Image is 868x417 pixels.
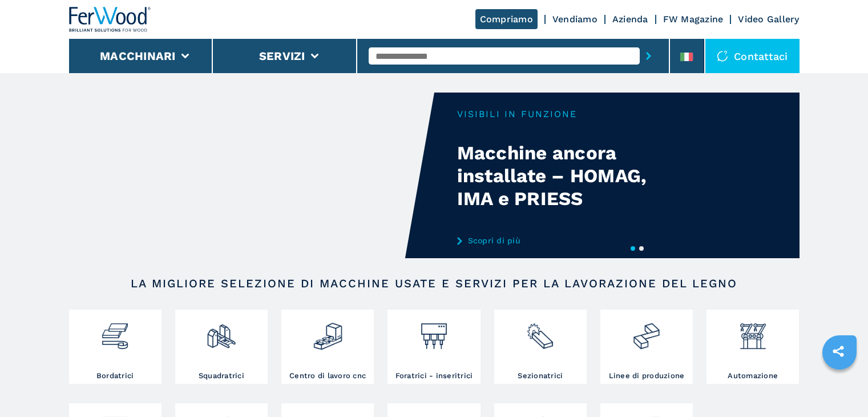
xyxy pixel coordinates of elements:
a: Scopri di più [457,236,681,245]
img: sezionatrici_2.png [525,312,555,351]
img: foratrici_inseritrici_2.png [419,312,449,351]
h3: Bordatrici [96,371,134,381]
video: Your browser does not support the video tag. [69,93,434,258]
h3: Automazione [728,371,778,381]
a: Video Gallery [738,14,799,25]
img: linee_di_produzione_2.png [631,312,661,351]
a: FW Magazine [663,14,724,25]
h3: Centro di lavoro cnc [289,371,366,381]
img: bordatrici_1.png [100,312,130,351]
img: squadratrici_2.png [206,312,236,351]
a: Automazione [706,310,799,384]
button: Servizi [259,49,305,63]
a: Squadratrici [175,310,268,384]
div: Contattaci [705,39,800,73]
h3: Sezionatrici [518,371,563,381]
a: sharethis [824,337,853,366]
h2: LA MIGLIORE SELEZIONE DI MACCHINE USATE E SERVIZI PER LA LAVORAZIONE DEL LEGNO [106,276,763,290]
iframe: Chat [819,366,859,408]
button: Macchinari [100,49,176,63]
button: 1 [631,246,635,251]
a: Bordatrici [69,310,162,384]
h3: Linee di produzione [609,371,685,381]
img: automazione.png [738,312,768,351]
a: Linee di produzione [600,310,693,384]
img: Contattaci [717,50,728,62]
h3: Squadratrici [199,371,244,381]
a: Vendiamo [552,14,597,25]
a: Centro di lavoro cnc [281,310,374,384]
img: centro_di_lavoro_cnc_2.png [313,312,343,351]
a: Sezionatrici [494,310,587,384]
a: Foratrici - inseritrici [387,310,480,384]
img: Ferwood [69,7,151,32]
a: Compriamo [475,9,538,29]
button: 2 [639,246,644,251]
a: Azienda [612,14,648,25]
button: submit-button [640,43,657,69]
h3: Foratrici - inseritrici [395,371,473,381]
